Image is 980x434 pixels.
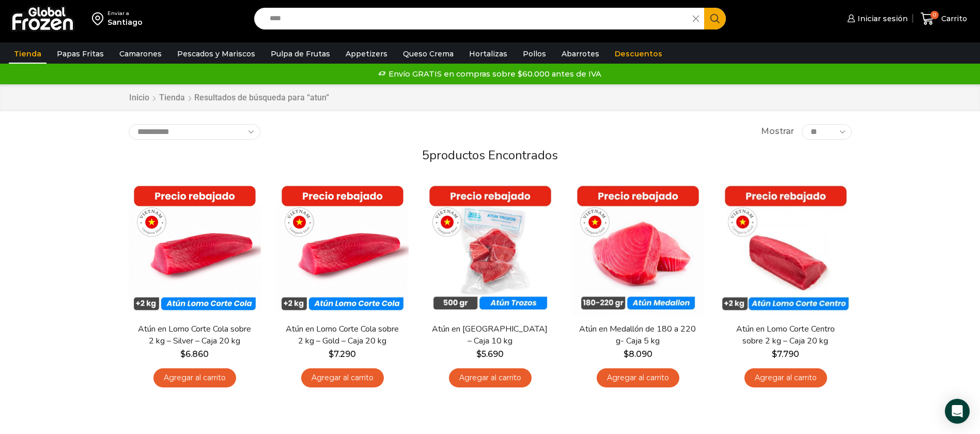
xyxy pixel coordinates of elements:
select: Pedido de la tienda [129,124,260,140]
bdi: 7.290 [329,349,356,359]
a: Atún en [GEOGRAPHIC_DATA] – Caja 10 kg [430,323,549,347]
a: Atún en Medallón de 180 a 220 g- Caja 5 kg [578,323,697,347]
a: Agregar al carrito: “Atún en Trozos - Caja 10 kg” [449,368,532,387]
a: Iniciar sesión [845,8,908,29]
a: Appetizers [340,44,393,64]
a: Tienda [9,44,46,64]
a: Inicio [129,92,150,104]
nav: Breadcrumb [129,92,329,104]
span: $ [624,349,629,359]
a: Pescados y Mariscos [172,44,260,64]
a: Queso Crema [398,44,459,64]
a: Atún en Lomo Corte Cola sobre 2 kg – Gold – Caja 20 kg [283,323,401,347]
bdi: 5.690 [476,349,504,359]
a: Agregar al carrito: “Atún en Lomo Corte Cola sobre 2 kg - Silver - Caja 20 kg” [153,368,236,387]
span: $ [476,349,481,359]
a: Agregar al carrito: “Atún en Lomo Corte Cola sobre 2 kg - Gold – Caja 20 kg” [301,368,384,387]
span: $ [772,349,777,359]
a: Tienda [159,92,185,104]
a: Atún en Lomo Corte Cola sobre 2 kg – Silver – Caja 20 kg [135,323,254,347]
span: Mostrar [761,126,794,138]
div: Santiago [107,17,143,27]
div: Open Intercom Messenger [945,399,970,424]
bdi: 7.790 [772,349,799,359]
a: Descuentos [610,44,667,64]
a: Atún en Lomo Corte Centro sobre 2 kg – Caja 20 kg [726,323,845,347]
a: Pollos [518,44,551,64]
a: Agregar al carrito: “Atún en Lomo Corte Centro sobre 2 kg - Caja 20 kg” [744,368,827,387]
a: Camarones [114,44,167,64]
bdi: 6.860 [180,349,209,359]
a: Pulpa de Frutas [266,44,335,64]
span: Iniciar sesión [855,13,908,24]
span: productos encontrados [429,147,558,163]
button: Search button [704,8,726,29]
span: $ [180,349,185,359]
a: 0 Carrito [918,7,970,31]
img: address-field-icon.svg [92,10,107,27]
h1: Resultados de búsqueda para “atun” [194,93,329,102]
a: Papas Fritas [52,44,109,64]
div: Enviar a [107,10,143,17]
span: 5 [422,147,429,163]
bdi: 8.090 [624,349,652,359]
span: $ [329,349,334,359]
a: Abarrotes [556,44,604,64]
span: Carrito [939,13,967,24]
a: Agregar al carrito: “Atún en Medallón de 180 a 220 g- Caja 5 kg” [597,368,679,387]
a: Hortalizas [464,44,512,64]
span: 0 [930,11,939,19]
